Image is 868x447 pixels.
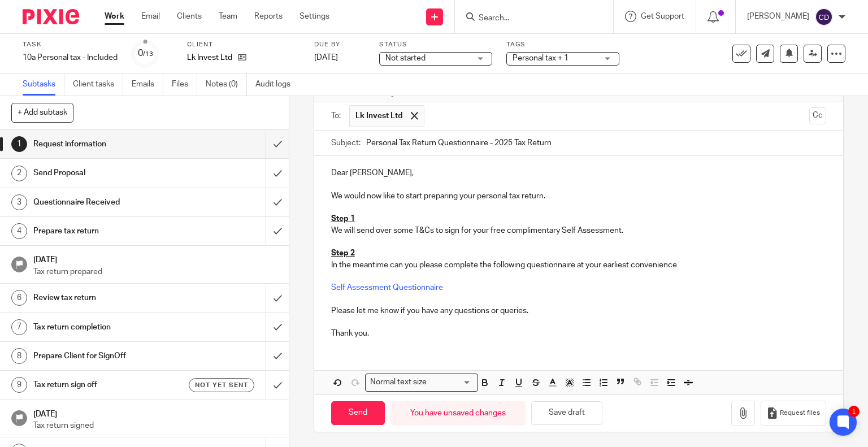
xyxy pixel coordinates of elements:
label: To: [331,110,344,121]
h1: [DATE] [33,251,277,266]
a: Subtasks [23,73,64,96]
a: Self Assessment Questionnaire [331,284,443,292]
p: In the meantime can you please complete the following questionnaire at your earliest convenience [331,259,827,271]
div: Search for option [365,374,478,391]
div: 2 [11,166,27,181]
button: + Add subtask [11,103,73,122]
a: Reports [254,11,283,22]
div: 8 [11,348,27,364]
button: Cc [809,107,826,124]
label: Subject: [331,137,361,149]
input: Search [478,14,579,24]
span: Not yet sent [195,380,248,390]
p: We will send over some T&Cs to sign for your free complimentary Self Assessment. [331,225,827,236]
img: Pixie [23,9,79,24]
h1: Request information [33,136,181,153]
button: Save draft [531,401,602,426]
small: /13 [143,51,153,57]
p: Lk Invest Ltd [187,52,232,63]
input: Send [331,401,385,426]
h1: Tax return completion [33,319,181,336]
u: Step 2 [331,249,355,257]
a: Clients [177,11,202,22]
a: Emails [132,73,163,96]
button: Request files [761,401,826,426]
div: 10a Personal tax - Included [23,52,118,63]
span: Personal tax + 1 [513,54,568,62]
div: 7 [11,319,27,335]
h1: Questionnaire Received [33,194,181,211]
label: Tags [506,40,619,49]
div: 1 [11,136,27,152]
label: Status [379,40,492,49]
span: [DATE] [314,54,338,62]
span: Lk Invest Ltd [355,110,402,121]
div: You have unsaved changes [390,401,526,426]
a: Settings [300,11,329,22]
p: [PERSON_NAME] [747,11,809,22]
img: svg%3E [815,8,833,26]
label: Client [187,40,300,49]
input: Search for option [431,376,471,388]
p: Thank you. [331,328,827,339]
h1: Prepare tax return [33,223,181,240]
a: Files [172,73,197,96]
div: 1 [848,406,860,417]
p: Tax return signed [33,420,277,431]
h1: Tax return sign off [33,376,181,393]
span: Normal text size [368,376,429,388]
a: Team [219,11,237,22]
p: Dear [PERSON_NAME], [331,167,827,179]
a: Notes (0) [206,73,247,96]
h1: Prepare Client for SignOff [33,348,181,364]
span: Not started [385,54,426,62]
div: 3 [11,194,27,210]
a: Email [141,11,160,22]
label: Task [23,40,118,49]
div: 9 [11,377,27,393]
div: 4 [11,223,27,239]
a: Audit logs [255,73,299,96]
h1: Send Proposal [33,164,181,181]
p: Tax return prepared [33,266,277,277]
u: Step 1 [331,215,355,223]
div: 6 [11,290,27,306]
a: Client tasks [73,73,123,96]
h1: [DATE] [33,406,277,420]
div: 0 [138,47,153,60]
p: We would now like to start preparing your personal tax return. [331,190,827,202]
label: Due by [314,40,365,49]
span: Get Support [641,12,684,20]
span: Request files [780,409,820,418]
a: Work [105,11,124,22]
p: Please let me know if you have any questions or queries. [331,305,827,316]
h1: Review tax return [33,289,181,306]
